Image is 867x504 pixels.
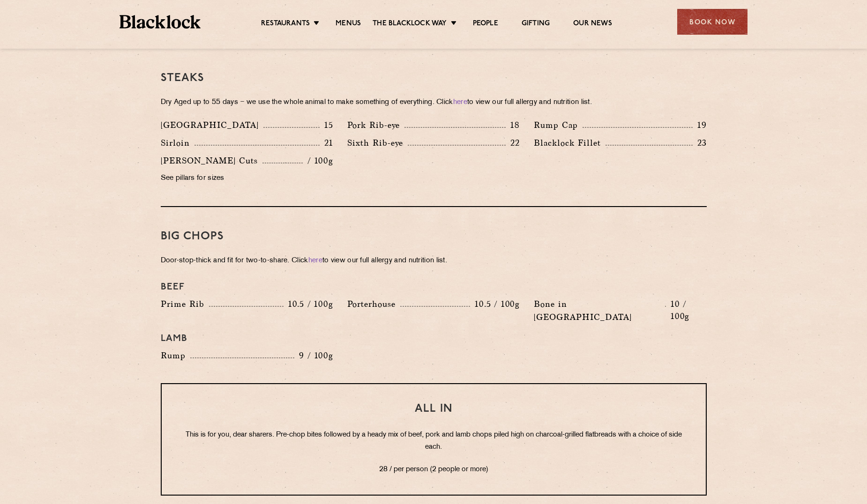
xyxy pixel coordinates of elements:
[347,297,400,311] p: Porterhouse
[180,403,687,415] h3: All In
[161,297,209,311] p: Prime Rib
[534,297,665,324] p: Bone in [GEOGRAPHIC_DATA]
[534,119,583,132] p: Rump Cap
[693,137,707,149] p: 23
[303,155,333,167] p: / 100g
[120,15,201,29] img: BL_Textured_Logo-footer-cropped.svg
[347,119,404,132] p: Pork Rib-eye
[336,19,361,30] a: Menus
[161,72,707,84] h3: Steaks
[693,119,707,131] p: 19
[506,137,520,149] p: 22
[161,154,262,167] p: [PERSON_NAME] Cuts
[180,464,687,476] p: 28 / per person (2 people or more)
[308,257,322,264] a: here
[320,137,333,149] p: 21
[666,298,707,322] p: 10 / 100g
[161,172,333,185] p: See pillars for sizes
[161,136,194,149] p: Sirloin
[320,119,333,131] p: 15
[506,119,520,131] p: 18
[677,9,747,35] div: Book Now
[161,230,707,243] h3: Big Chops
[347,136,408,149] p: Sixth Rib-eye
[161,96,707,109] p: Dry Aged up to 55 days − we use the whole animal to make something of everything. Click to view o...
[161,282,707,293] h4: Beef
[161,119,263,132] p: [GEOGRAPHIC_DATA]
[261,19,310,30] a: Restaurants
[161,254,707,267] p: Door-stop-thick and fit for two-to-share. Click to view our full allergy and nutrition list.
[284,298,333,310] p: 10.5 / 100g
[522,19,550,30] a: Gifting
[534,136,605,149] p: Blacklock Fillet
[473,19,498,30] a: People
[470,298,520,310] p: 10.5 / 100g
[294,349,333,362] p: 9 / 100g
[573,19,612,30] a: Our News
[373,19,447,30] a: The Blacklock Way
[161,333,707,344] h4: Lamb
[161,349,190,362] p: Rump
[453,99,467,106] a: here
[180,429,687,453] p: This is for you, dear sharers. Pre-chop bites followed by a heady mix of beef, pork and lamb chop...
